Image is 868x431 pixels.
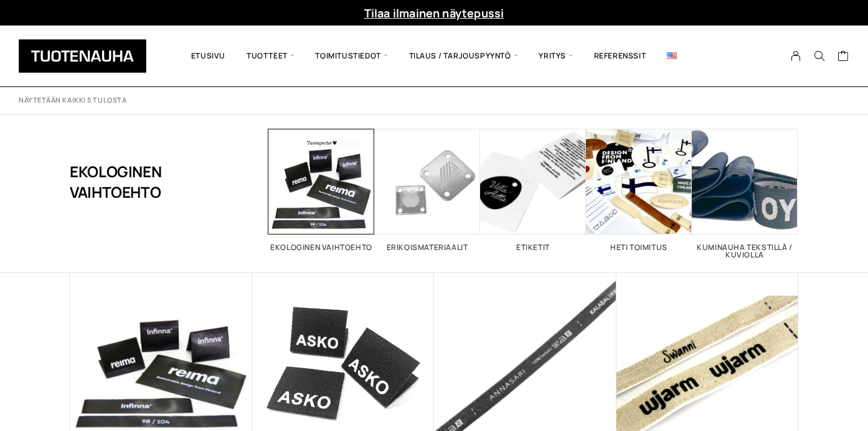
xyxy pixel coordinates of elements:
a: Visit product category Kuminauha tekstillä / kuviolla [692,129,798,259]
button: Search [808,50,831,62]
span: Tilaus / Tarjouspyyntö [399,35,529,77]
h2: Ekologinen vaihtoehto [268,244,374,251]
h2: Kuminauha tekstillä / kuviolla [692,244,798,259]
a: Visit product category Etiketit [480,129,586,251]
a: Referenssit [583,35,657,77]
h2: Erikoismateriaalit [374,244,480,251]
a: Visit product category Ekologinen vaihtoehto [268,129,374,251]
h2: Heti toimitus [586,244,692,251]
img: Tuotenauha Oy [19,39,146,73]
h1: Ekologinen vaihtoehto [70,129,206,234]
a: Etusivu [181,35,236,77]
a: Visit product category Erikoismateriaalit [374,129,480,251]
a: Cart [837,50,849,65]
span: Toimitustiedot [304,35,398,77]
span: Yritys [528,35,583,77]
h2: Etiketit [480,244,586,251]
img: English [667,52,677,59]
p: Näytetään kaikki 5 tulosta [19,96,126,105]
a: Tilaa ilmainen näytepussi [364,6,504,21]
span: Tuotteet [236,35,304,77]
a: My Account [784,50,808,62]
a: Visit product category Heti toimitus [586,129,692,251]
